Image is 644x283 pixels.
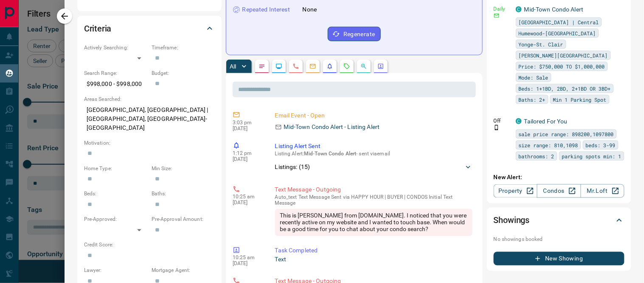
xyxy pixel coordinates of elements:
[519,18,599,26] span: [GEOGRAPHIC_DATA] | Central
[275,246,472,255] p: Task Completed
[524,6,584,13] a: Mid-Town Condo Alert
[84,18,215,39] div: Criteria
[519,95,546,104] span: Baths: 2+
[309,63,316,70] svg: Emails
[494,236,624,243] p: No showings booked
[275,194,472,206] p: Text Message Sent via HAPPY HOUR | BUYER | CONDOS Initial Text Message
[152,69,215,77] p: Budget:
[275,163,310,172] p: Listings: ( 15 )
[275,186,472,194] p: Text Message - Outgoing
[152,216,215,223] p: Pre-Approval Amount:
[84,216,147,223] p: Pre-Approved:
[84,77,147,91] p: $998,000 - $998,000
[275,194,297,200] span: auto_text
[524,118,568,125] a: Tailored For You
[275,151,472,157] p: Listing Alert : - sent via email
[494,5,511,13] p: Daily
[537,184,581,198] a: Condos
[519,62,605,71] span: Price: $750,000 TO $1,000,000
[304,151,356,157] span: Mid-Town Condo Alert
[519,40,563,49] span: Yonge-St. Clair
[84,103,215,135] p: [GEOGRAPHIC_DATA], [GEOGRAPHIC_DATA] | [GEOGRAPHIC_DATA], [GEOGRAPHIC_DATA]-[GEOGRAPHIC_DATA]
[586,141,616,149] span: beds: 3-99
[242,5,290,14] p: Repeated Interest
[519,84,611,93] span: Beds: 1+1BD, 2BD, 2+1BD OR 3BD+
[494,184,537,198] a: Property
[233,156,262,162] p: [DATE]
[259,63,265,70] svg: Notes
[152,44,215,51] p: Timeframe:
[230,63,236,69] p: All
[233,150,262,156] p: 1:12 pm
[516,6,522,12] div: condos.ca
[494,214,530,227] h2: Showings
[494,210,624,231] div: Showings
[328,27,381,41] button: Regenerate
[519,29,596,37] span: Humewood-[GEOGRAPHIC_DATA]
[84,241,215,249] p: Credit Score:
[84,95,215,103] p: Areas Searched:
[233,120,262,126] p: 3:03 pm
[360,63,367,70] svg: Opportunities
[494,117,511,125] p: Off
[326,63,333,70] svg: Listing Alerts
[292,63,299,70] svg: Calls
[152,190,215,198] p: Baths:
[519,130,614,138] span: sale price range: 898200,1097800
[84,190,147,198] p: Beds:
[519,51,608,60] span: [PERSON_NAME][GEOGRAPHIC_DATA]
[275,209,472,236] div: This is [PERSON_NAME] from [DOMAIN_NAME]. I noticed that you were recently active on my website a...
[519,73,548,82] span: Mode: Sale
[152,165,215,172] p: Min Size:
[303,5,317,14] p: None
[233,261,262,267] p: [DATE]
[233,200,262,206] p: [DATE]
[275,255,472,264] p: Text
[84,44,147,51] p: Actively Searching:
[343,63,350,70] svg: Requests
[275,142,472,151] p: Listing Alert Sent
[516,118,522,124] div: condos.ca
[275,159,472,175] div: Listings: (15)
[494,173,624,182] p: New Alert:
[233,126,262,131] p: [DATE]
[377,63,384,70] svg: Agent Actions
[152,267,215,274] p: Mortgage Agent:
[84,139,215,147] p: Motivation:
[84,22,112,35] h2: Criteria
[519,141,578,149] span: size range: 810,1098
[562,152,622,160] span: parking spots min: 1
[581,184,624,198] a: Mr.Loft
[233,194,262,200] p: 10:25 am
[519,152,554,160] span: bathrooms: 2
[494,13,500,19] svg: Email
[84,267,147,274] p: Lawyer:
[494,252,624,266] button: New Showing
[276,63,282,70] svg: Lead Browsing Activity
[84,69,147,77] p: Search Range:
[553,95,607,104] span: Min 1 Parking Spot
[233,255,262,261] p: 10:25 am
[275,111,472,120] p: Email Event - Open
[84,165,147,172] p: Home Type:
[284,123,380,131] p: Mid-Town Condo Alert - Listing Alert
[494,125,500,131] svg: Push Notification Only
